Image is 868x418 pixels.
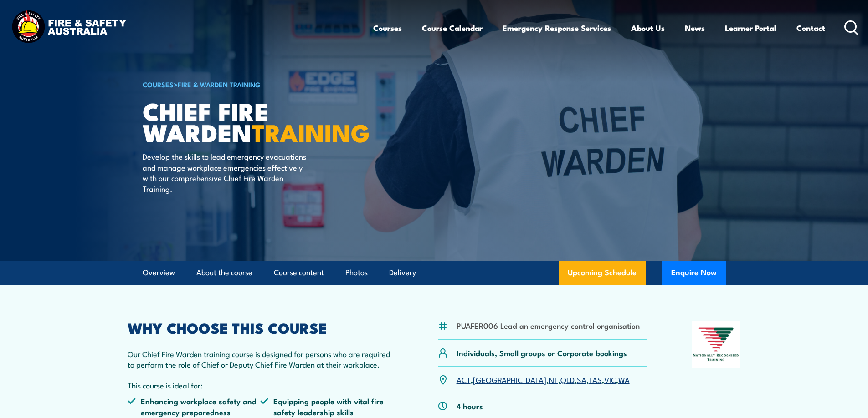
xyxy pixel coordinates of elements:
[128,348,394,370] p: Our Chief Fire Warden training course is designed for persons who are required to perform the rol...
[143,100,368,142] h1: Chief Fire Warden
[422,16,483,40] a: Course Calendar
[274,261,324,285] a: Course content
[128,380,394,390] p: This course is ideal for:
[796,16,825,40] a: Contact
[503,16,611,40] a: Emergency Response Services
[252,113,370,151] strong: TRAINING
[457,401,483,411] p: 4 hours
[631,16,665,40] a: About Us
[618,374,630,385] a: WA
[685,16,705,40] a: News
[196,261,252,285] a: About the course
[143,79,368,90] h6: >
[345,261,368,285] a: Photos
[662,261,726,285] button: Enquire Now
[143,151,309,194] p: Develop the skills to lead emergency evacuations and manage workplace emergencies effectively wit...
[128,396,261,417] li: Enhancing workplace safety and emergency preparedness
[457,347,627,358] p: Individuals, Small groups or Corporate bookings
[143,79,174,89] a: COURSES
[560,374,575,385] a: QLD
[473,374,546,385] a: [GEOGRAPHIC_DATA]
[143,261,175,285] a: Overview
[457,374,630,385] p: , , , , , , ,
[549,374,558,385] a: NT
[260,396,393,417] li: Equipping people with vital fire safety leadership skills
[457,320,640,331] li: PUAFER006 Lead an emergency control organisation
[178,79,261,89] a: Fire & Warden Training
[692,321,741,368] img: Nationally Recognised Training logo.
[389,261,416,285] a: Delivery
[589,374,602,385] a: TAS
[373,16,402,40] a: Courses
[559,261,646,285] a: Upcoming Schedule
[577,374,586,385] a: SA
[457,374,471,385] a: ACT
[725,16,776,40] a: Learner Portal
[604,374,616,385] a: VIC
[128,321,394,334] h2: WHY CHOOSE THIS COURSE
